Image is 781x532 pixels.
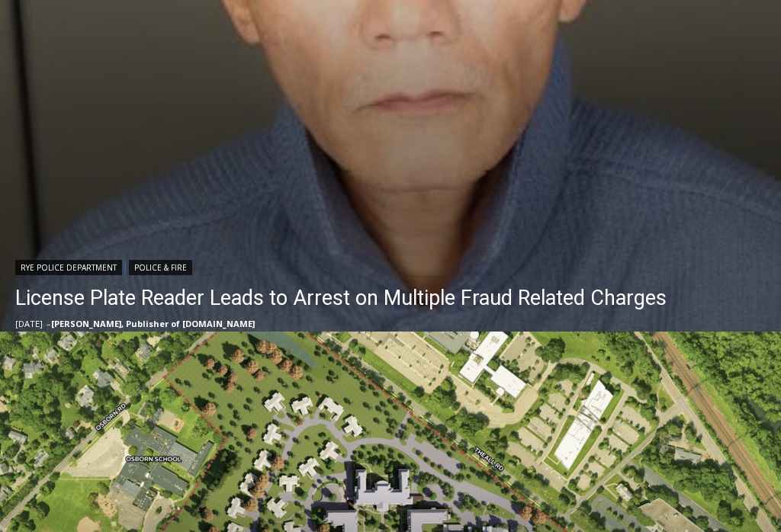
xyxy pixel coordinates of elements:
time: [DATE] [15,319,43,330]
span: – [47,319,51,330]
div: | [15,258,667,276]
a: License Plate Reader Leads to Arrest on Multiple Fraud Related Charges [15,284,667,314]
div: "I learned about the history of a place I’d honestly never considered even as a resident of [GEOG... [385,1,721,148]
a: Intern @ [DOMAIN_NAME] [367,148,739,190]
span: Intern @ [DOMAIN_NAME] [399,152,707,186]
a: [PERSON_NAME], Publisher of [DOMAIN_NAME] [51,319,255,330]
a: Rye Police Department [15,261,122,276]
a: Police & Fire [129,261,192,276]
